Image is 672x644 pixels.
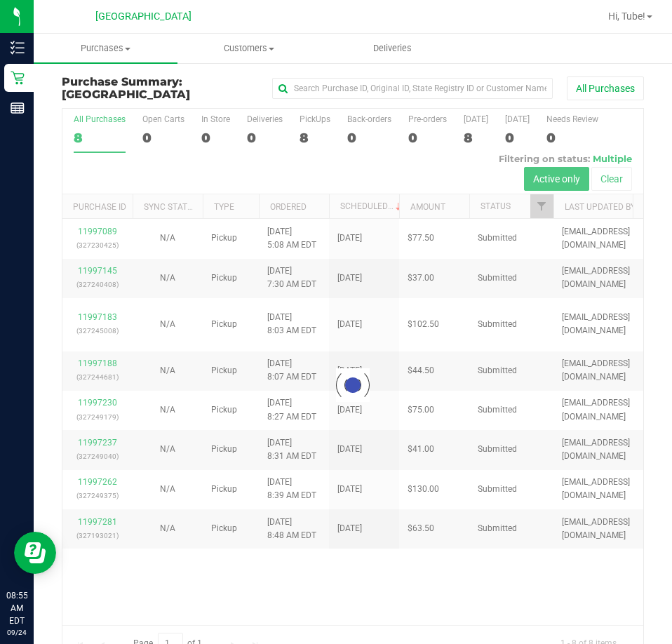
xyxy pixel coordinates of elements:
[6,589,27,627] p: 08:55 AM EDT
[272,78,553,99] input: Search Purchase ID, Original ID, State Registry ID or Customer Name...
[34,42,177,55] span: Purchases
[62,76,256,100] h3: Purchase Summary:
[62,88,190,101] span: [GEOGRAPHIC_DATA]
[567,76,644,100] button: All Purchases
[6,627,27,638] p: 09/24
[11,41,25,55] inline-svg: Inventory
[14,532,56,574] iframe: Resource center
[177,34,321,63] a: Customers
[11,71,25,85] inline-svg: Retail
[321,34,465,63] a: Deliveries
[34,34,177,63] a: Purchases
[354,42,431,55] span: Deliveries
[178,42,321,55] span: Customers
[11,101,25,115] inline-svg: Reports
[608,11,645,22] span: Hi, Tube!
[95,11,191,22] span: [GEOGRAPHIC_DATA]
